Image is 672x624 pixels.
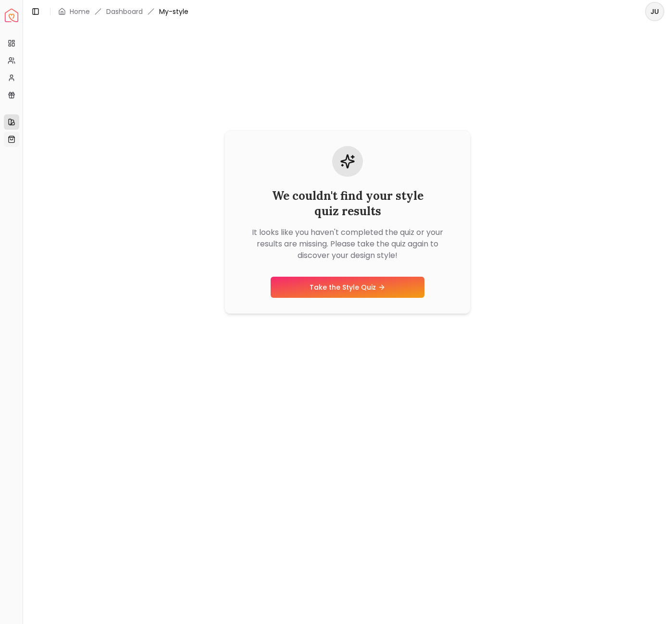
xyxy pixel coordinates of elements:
[645,2,664,21] button: JU
[271,277,424,298] a: Take the Style Quiz
[159,7,188,16] span: My-style
[5,9,18,22] img: Spacejoy Logo
[5,9,18,22] a: Spacejoy
[240,188,455,219] h2: We couldn't find your style quiz results
[646,3,663,20] span: JU
[240,227,455,261] p: It looks like you haven't completed the quiz or your results are missing. Please take the quiz ag...
[58,7,188,16] nav: breadcrumb
[106,7,143,16] a: Dashboard
[70,7,90,16] a: Home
